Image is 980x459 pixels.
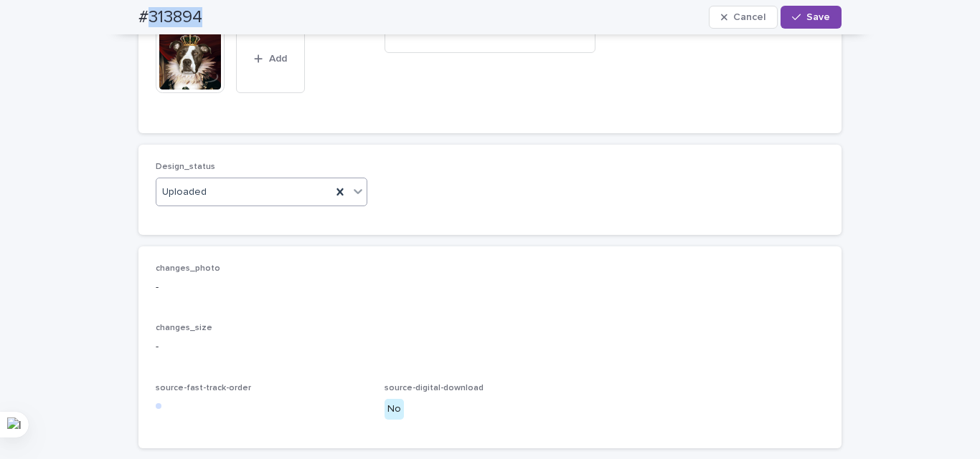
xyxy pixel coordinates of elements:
[781,6,842,29] button: Save
[156,264,220,273] span: changes_photo
[156,324,212,332] span: changes_size
[156,280,824,295] p: -
[156,384,251,392] span: source-fast-track-order
[709,6,778,29] button: Cancel
[138,7,202,28] h2: #313894
[236,24,305,93] button: Add
[385,399,404,420] div: No
[156,339,824,354] p: -
[733,12,765,22] span: Cancel
[156,163,215,171] span: Design_status
[162,185,207,200] span: Uploaded
[269,54,287,64] span: Add
[806,12,830,22] span: Save
[385,384,484,392] span: source-digital-download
